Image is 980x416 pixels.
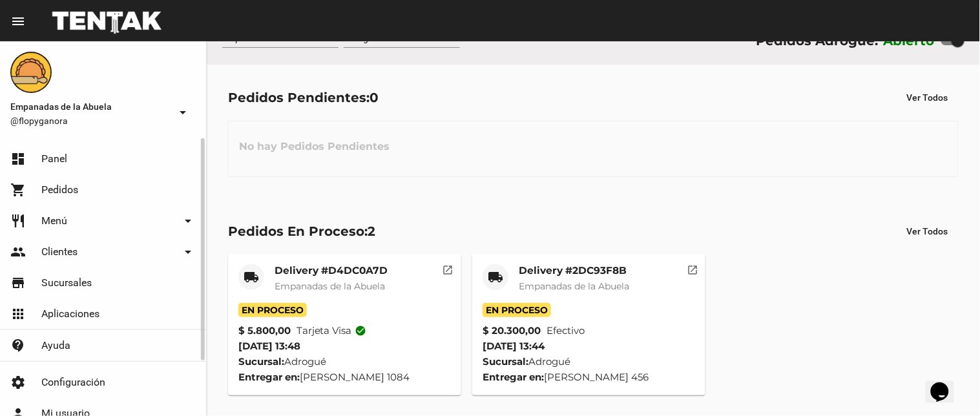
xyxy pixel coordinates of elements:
[10,375,26,390] mat-icon: settings
[175,105,191,120] mat-icon: arrow_drop_down
[41,245,78,258] span: Clientes
[10,14,26,29] mat-icon: menu
[229,127,400,166] h3: No hay Pedidos Pendientes
[244,269,259,285] mat-icon: local_shipping
[483,354,695,369] div: Adrogué
[41,376,105,389] span: Configuración
[547,323,585,338] span: Efectivo
[10,114,170,127] span: @flopyganora
[483,371,544,383] strong: Entregar en:
[275,264,388,277] mat-card-title: Delivery #D4DC0A7D
[275,280,385,292] span: Empanadas de la Abuela
[297,323,367,338] span: Tarjeta visa
[10,182,26,198] mat-icon: shopping_cart
[238,354,451,369] div: Adrogué
[41,307,99,320] span: Aplicaciones
[897,220,959,243] button: Ver Todos
[238,303,307,317] span: En Proceso
[10,52,52,93] img: f0136945-ed32-4f7c-91e3-a375bc4bb2c5.png
[483,369,695,385] div: [PERSON_NAME] 456
[488,269,503,285] mat-icon: local_shipping
[443,262,454,274] mat-icon: open_in_new
[10,306,26,322] mat-icon: apps
[519,264,629,277] mat-card-title: Delivery #2DC93F8B
[483,355,528,368] strong: Sucursal:
[10,213,26,229] mat-icon: restaurant
[41,214,67,227] span: Menú
[180,244,196,260] mat-icon: arrow_drop_down
[519,280,629,292] span: Empanadas de la Abuela
[926,364,967,403] iframe: chat widget
[180,213,196,229] mat-icon: arrow_drop_down
[238,323,291,338] strong: $ 5.800,00
[483,340,545,352] span: [DATE] 13:44
[483,303,551,317] span: En Proceso
[687,262,698,274] mat-icon: open_in_new
[10,338,26,353] mat-icon: contact_support
[368,224,375,239] span: 2
[10,99,170,114] span: Empanadas de la Abuela
[10,151,26,167] mat-icon: dashboard
[228,87,379,108] div: Pedidos Pendientes:
[41,339,70,352] span: Ayuda
[483,323,541,338] strong: $ 20.300,00
[10,244,26,260] mat-icon: people
[41,152,67,165] span: Panel
[41,183,78,196] span: Pedidos
[41,276,92,289] span: Sucursales
[907,92,948,103] span: Ver Todos
[238,369,451,385] div: [PERSON_NAME] 1084
[228,221,375,242] div: Pedidos En Proceso:
[10,275,26,291] mat-icon: store
[897,86,959,109] button: Ver Todos
[238,355,284,368] strong: Sucursal:
[756,30,878,51] div: Pedidos Adrogué:
[884,30,935,51] label: Abierto
[238,371,300,383] strong: Entregar en:
[238,340,300,352] span: [DATE] 13:48
[370,90,379,105] span: 0
[907,226,948,236] span: Ver Todos
[355,325,367,337] mat-icon: check_circle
